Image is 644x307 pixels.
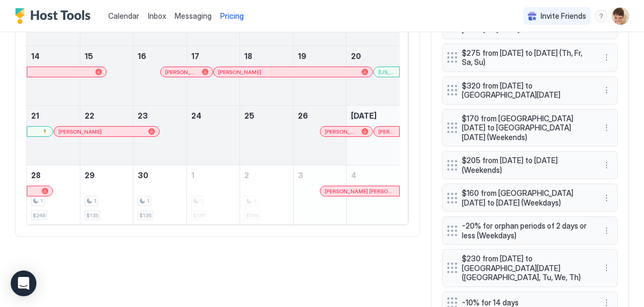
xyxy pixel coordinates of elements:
[133,165,186,225] td: September 30, 2025
[347,165,400,225] td: October 4, 2025
[31,111,39,120] span: 21
[108,10,139,21] a: Calendar
[244,171,249,180] span: 2
[347,106,400,165] td: September 27, 2025
[442,43,618,72] div: $275 from [DATE] to [DATE] (Th, Fr, Sa, Su) menu
[31,171,41,180] span: 28
[600,51,613,64] button: More options
[442,216,618,245] div: -20% for orphan periods of 2 days or less (Weekdays) menu
[80,106,133,126] a: September 22, 2025
[186,165,239,225] td: October 1, 2025
[462,48,589,67] span: $275 from [DATE] to [DATE] (Th, Fr, Sa, Su)
[325,128,357,135] span: [PERSON_NAME]
[351,52,361,61] span: 20
[294,106,346,126] a: September 26, 2025
[325,188,395,195] div: [PERSON_NAME] [PERSON_NAME]
[191,111,201,120] span: 24
[80,46,133,66] a: September 15, 2025
[94,198,96,204] span: 1
[600,159,613,172] button: More options
[600,224,613,237] button: More options
[139,212,152,219] span: $135
[378,69,395,76] span: [US_STATE]
[175,11,212,20] span: Messaging
[191,52,199,61] span: 17
[27,106,80,165] td: September 21, 2025
[294,46,346,66] a: September 19, 2025
[240,46,293,106] td: September 18, 2025
[600,192,613,204] button: More options
[541,11,586,21] span: Invite Friends
[133,106,186,165] td: September 23, 2025
[462,254,589,282] span: $230 from [DATE] to [GEOGRAPHIC_DATA][DATE] ([GEOGRAPHIC_DATA], Tu, We, Th)
[244,111,254,120] span: 25
[442,151,618,179] div: $205 from [DATE] to [DATE] (Weekends) menu
[138,171,148,180] span: 30
[442,76,618,105] div: $320 from [DATE] to [GEOGRAPHIC_DATA][DATE] menu
[27,46,80,66] a: September 14, 2025
[240,165,293,225] td: October 2, 2025
[293,46,346,106] td: September 19, 2025
[133,106,186,126] a: September 23, 2025
[187,165,239,185] a: October 1, 2025
[600,224,613,237] div: menu
[240,106,293,126] a: September 25, 2025
[86,212,99,219] span: $135
[15,8,95,24] a: Host Tools Logo
[600,121,613,134] div: menu
[40,198,43,204] span: 1
[600,51,613,64] div: menu
[133,46,186,106] td: September 16, 2025
[133,165,186,185] a: September 30, 2025
[294,165,346,185] a: October 3, 2025
[108,11,139,20] span: Calendar
[600,159,613,172] div: menu
[148,11,166,20] span: Inbox
[351,111,377,120] span: [DATE]
[595,10,608,23] div: menu
[442,184,618,212] div: $160 from [GEOGRAPHIC_DATA][DATE] to [DATE] (Weekdays) menu
[600,121,613,134] button: More options
[58,128,102,135] span: [PERSON_NAME]
[600,84,613,97] button: More options
[347,46,400,66] a: September 20, 2025
[240,165,293,185] a: October 2, 2025
[462,156,589,174] span: $205 from [DATE] to [DATE] (Weekends)
[138,52,146,61] span: 16
[600,84,613,97] div: menu
[138,111,148,120] span: 23
[191,171,194,180] span: 1
[175,10,212,21] a: Messaging
[600,192,613,204] div: menu
[240,106,293,165] td: September 25, 2025
[186,46,239,106] td: September 17, 2025
[187,46,239,66] a: September 17, 2025
[298,171,303,180] span: 3
[186,106,239,165] td: September 24, 2025
[31,52,40,61] span: 14
[298,52,306,61] span: 19
[293,106,346,165] td: September 26, 2025
[347,165,400,185] a: October 4, 2025
[85,111,94,120] span: 22
[33,212,46,219] span: $248
[218,69,368,76] div: [PERSON_NAME]
[462,81,589,100] span: $320 from [DATE] to [GEOGRAPHIC_DATA][DATE]
[244,52,252,61] span: 18
[27,165,80,185] a: September 28, 2025
[442,109,618,147] div: $170 from [GEOGRAPHIC_DATA][DATE] to [GEOGRAPHIC_DATA][DATE] (Weekends) menu
[148,10,166,21] a: Inbox
[325,128,368,135] div: [PERSON_NAME]
[85,171,95,180] span: 29
[85,52,93,61] span: 15
[298,111,308,120] span: 26
[600,261,613,274] div: menu
[347,106,400,126] a: September 27, 2025
[240,46,293,66] a: September 18, 2025
[462,221,589,240] span: -20% for orphan periods of 2 days or less (Weekdays)
[133,46,186,66] a: September 16, 2025
[80,165,133,225] td: September 29, 2025
[378,128,395,135] span: [PERSON_NAME] Heritage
